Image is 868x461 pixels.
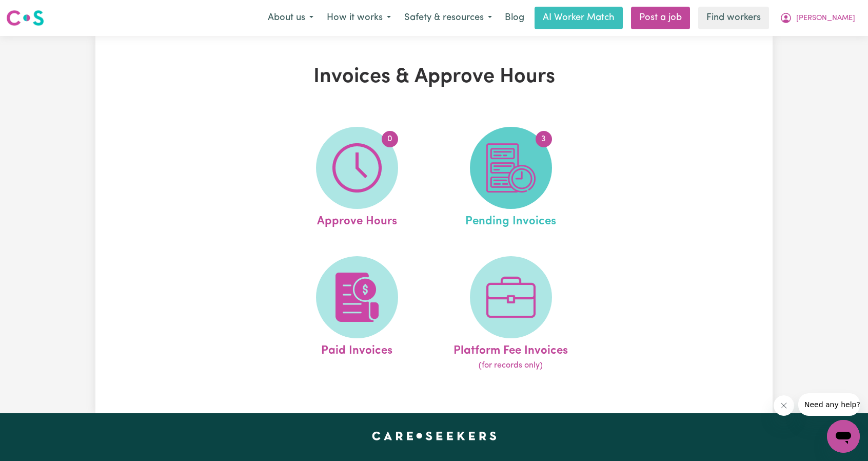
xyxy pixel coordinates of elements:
[283,127,431,230] a: Approve Hours
[214,65,654,89] h1: Invoices & Approve Hours
[6,7,62,15] span: Need any help?
[261,7,320,29] button: About us
[535,7,623,29] a: AI Worker Match
[796,13,855,24] span: [PERSON_NAME]
[283,256,431,372] a: Paid Invoices
[465,209,556,230] span: Pending Invoices
[479,359,543,372] span: (for records only)
[798,393,860,416] iframe: Message from company
[499,7,530,29] a: Blog
[631,7,690,29] a: Post a job
[827,420,860,453] iframe: Button to launch messaging window
[698,7,769,29] a: Find workers
[321,338,392,360] span: Paid Invoices
[437,127,585,230] a: Pending Invoices
[773,7,862,29] button: My Account
[372,432,497,440] a: Careseekers home page
[382,131,398,147] span: 0
[320,7,398,29] button: How it works
[317,209,397,230] span: Approve Hours
[437,256,585,372] a: Platform Fee Invoices(for records only)
[6,6,44,30] a: Careseekers logo
[536,131,552,147] span: 3
[398,7,499,29] button: Safety & resources
[774,395,794,416] iframe: Close message
[453,338,568,360] span: Platform Fee Invoices
[6,9,44,27] img: Careseekers logo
